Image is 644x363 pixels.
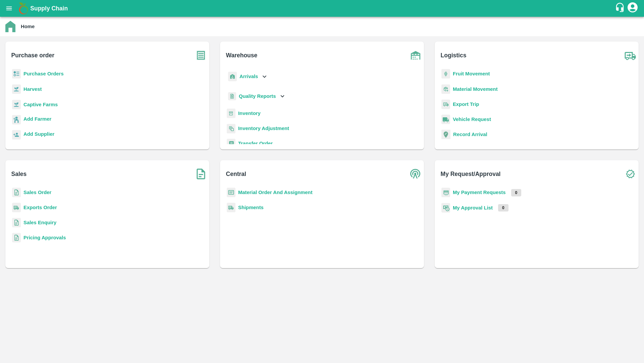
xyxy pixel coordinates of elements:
div: account of current user [627,1,639,15]
a: Captive Farms [23,102,58,107]
a: Shipments [238,205,264,210]
a: Inventory Adjustment [238,126,289,131]
a: Export Trip [453,102,479,107]
a: Fruit Movement [453,71,490,76]
b: Central [226,169,246,179]
img: recordArrival [441,130,450,139]
div: customer-support [615,2,627,14]
img: home [5,21,15,32]
a: Sales Order [23,190,51,195]
img: central [407,166,424,182]
a: My Payment Requests [453,190,506,195]
a: Material Order And Assignment [238,190,313,195]
img: qualityReport [228,92,236,101]
img: supplier [12,130,21,140]
img: logo [17,2,30,15]
b: Quality Reports [239,94,276,99]
b: Add Farmer [23,116,51,122]
img: shipments [12,203,21,213]
img: sales [12,233,21,243]
a: Sales Enquiry [23,220,56,225]
img: whTransfer [227,139,235,148]
a: Record Arrival [453,132,487,137]
p: 0 [498,204,508,211]
a: Vehicle Request [453,117,491,122]
p: 0 [511,189,522,196]
a: Supply Chain [30,4,615,13]
img: approval [441,203,450,213]
b: Warehouse [226,51,258,60]
a: Add Farmer [23,115,51,124]
img: fruit [441,69,450,79]
img: warehouse [407,47,424,64]
b: Home [21,24,35,29]
img: delivery [441,100,450,109]
a: Pricing Approvals [23,235,66,240]
img: shipments [227,203,235,213]
img: whInventory [227,109,235,118]
b: My Request/Approval [441,169,501,179]
div: Quality Reports [227,89,286,103]
img: sales [12,188,21,197]
a: Exports Order [23,205,57,210]
img: harvest [12,84,21,94]
b: Supply Chain [30,5,68,12]
div: Arrivals [227,69,268,84]
img: payment [441,188,450,197]
img: material [441,84,450,94]
img: check [622,166,639,182]
img: reciept [12,69,21,79]
img: truck [622,47,639,64]
a: My Approval List [453,205,493,210]
img: vehicle [441,115,450,124]
a: Inventory [238,111,261,116]
img: sales [12,218,21,228]
a: Purchase Orders [23,71,64,76]
b: Logistics [441,51,467,60]
b: Arrivals [239,74,258,79]
a: Transfer Order [238,141,273,146]
img: whArrival [228,72,237,81]
img: inventory [227,124,235,133]
img: harvest [12,100,21,110]
b: Sales [11,169,27,179]
img: soSales [193,166,209,182]
b: Purchase order [11,51,54,60]
img: farmer [12,115,21,125]
b: Add Supplier [23,131,54,137]
a: Harvest [23,86,42,92]
img: centralMaterial [227,188,235,197]
a: Material Movement [453,86,498,92]
a: Add Supplier [23,130,54,139]
button: open drawer [1,1,17,16]
img: purchase [193,47,209,64]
